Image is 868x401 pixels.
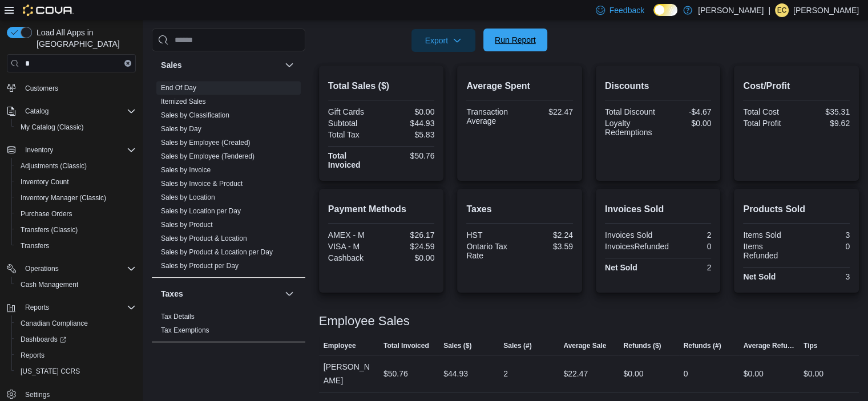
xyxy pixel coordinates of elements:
div: Loyalty Redemptions [605,119,656,137]
span: Run Report [495,34,536,46]
a: Dashboards [11,331,140,347]
span: Tax Details [161,312,195,321]
span: Customers [21,80,136,95]
span: Adjustments (Classic) [16,159,136,173]
div: Total Profit [743,119,794,128]
span: [US_STATE] CCRS [21,367,80,376]
button: Customers [2,79,140,96]
a: Customers [21,82,63,95]
a: My Catalog (Classic) [16,120,88,134]
div: 2 [503,367,508,380]
span: Tax Exemptions [161,326,209,335]
span: Sales by Product & Location per Day [161,248,273,257]
span: Washington CCRS [16,364,136,378]
span: Reports [21,301,136,314]
h2: Invoices Sold [605,202,712,216]
div: $44.93 [383,119,434,128]
button: Catalog [2,103,140,119]
span: Average Sale [563,341,606,350]
span: Total Invoiced [383,341,429,350]
div: 0 [673,242,711,251]
span: Load All Apps in [GEOGRAPHIC_DATA] [32,27,136,50]
p: | [768,3,770,17]
a: Sales by Invoice & Product [161,180,243,188]
span: Sales by Product [161,220,213,229]
div: $50.76 [383,367,408,380]
button: Export [411,29,475,52]
span: Canadian Compliance [21,319,88,328]
button: Reports [11,347,140,363]
a: Sales by Employee (Created) [161,139,251,147]
div: Taxes [152,310,305,342]
span: Sales by Product & Location [161,234,247,243]
div: Invoices Sold [605,230,656,240]
a: Purchase Orders [16,207,77,221]
h2: Total Sales ($) [328,79,435,93]
span: Sales by Day [161,124,201,133]
span: Catalog [25,107,49,116]
strong: Net Sold [743,272,776,281]
div: Total Discount [605,107,656,116]
button: Run Report [483,29,547,51]
span: Sales by Classification [161,111,229,120]
a: Tax Exemptions [161,326,209,334]
button: Taxes [161,288,280,299]
div: $0.00 [660,119,711,128]
div: VISA - M [328,242,379,251]
div: Transaction Average [466,107,517,125]
span: Purchase Orders [16,207,136,221]
a: Reports [16,349,49,362]
span: Purchase Orders [21,209,72,218]
button: My Catalog (Classic) [11,119,140,135]
span: Refunds (#) [684,341,721,350]
button: Purchase Orders [11,206,140,222]
span: Sales by Employee (Created) [161,138,251,147]
a: Sales by Location per Day [161,207,241,215]
span: Dashboards [16,333,136,346]
span: Sales by Invoice [161,165,211,175]
h3: Sales [161,59,182,71]
div: AMEX - M [328,230,379,240]
span: Operations [21,262,136,276]
p: [PERSON_NAME] [698,3,764,17]
div: $0.00 [383,253,434,262]
div: 0 [799,242,850,251]
strong: Net Sold [605,263,637,272]
h2: Taxes [466,202,573,216]
button: Clear input [124,60,131,67]
div: -$4.67 [660,107,711,116]
span: Inventory Manager (Classic) [21,193,106,202]
a: Cash Management [16,278,83,291]
span: Settings [25,390,50,399]
div: $0.00 [804,367,823,380]
div: 2 [660,230,711,240]
span: Export [418,29,469,52]
input: Dark Mode [653,4,677,16]
span: Operations [25,264,59,273]
div: Total Tax [328,130,379,139]
span: Reports [16,349,136,362]
div: [PERSON_NAME] [319,355,379,392]
div: $24.59 [383,242,434,251]
div: 3 [799,272,850,281]
a: Inventory Manager (Classic) [16,191,111,205]
span: Transfers [16,239,136,253]
div: Cashback [328,253,379,262]
span: Refunds ($) [623,341,661,350]
button: Inventory [21,143,58,157]
button: Inventory [2,142,140,158]
div: $0.00 [383,107,434,116]
button: Sales [161,59,280,71]
button: Transfers [11,238,140,254]
span: Feedback [609,5,644,16]
button: Transfers (Classic) [11,222,140,238]
span: Cash Management [16,278,136,291]
h3: Taxes [161,288,183,299]
div: $26.17 [383,230,434,240]
div: $50.76 [383,151,434,160]
h2: Average Spent [466,79,573,93]
span: Inventory [25,145,53,155]
h2: Discounts [605,79,712,93]
div: $44.93 [443,367,468,380]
